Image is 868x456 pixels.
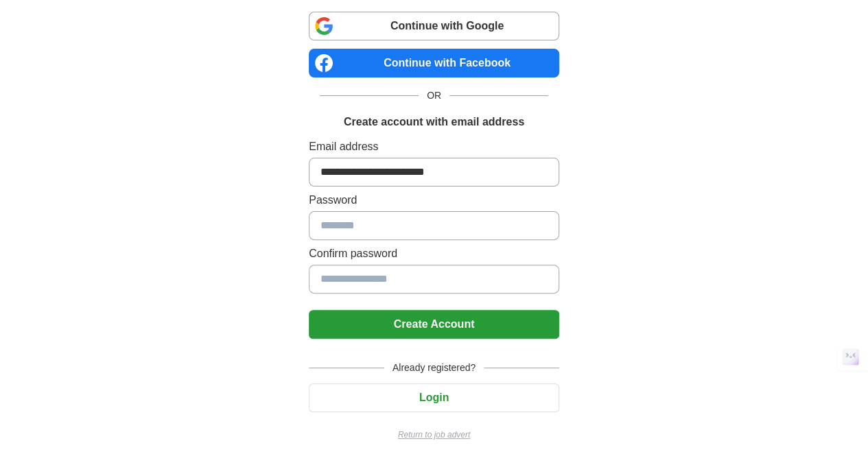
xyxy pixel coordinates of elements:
label: Confirm password [309,245,559,262]
button: Create Account [309,310,559,339]
a: Return to job advert [309,429,559,441]
span: Already registered? [384,361,484,375]
button: Login [309,383,559,412]
a: Login [309,392,559,403]
a: Continue with Facebook [309,49,559,77]
span: OR [419,88,449,103]
h1: Create account with email address [344,114,524,130]
label: Email address [309,139,559,155]
a: Continue with Google [309,12,559,40]
label: Password [309,192,559,208]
